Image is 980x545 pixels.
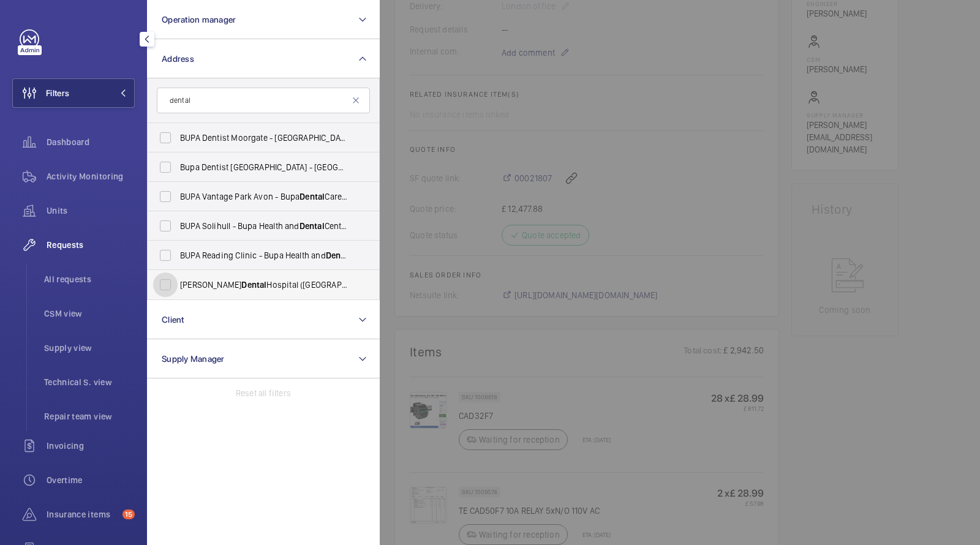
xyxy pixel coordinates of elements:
[47,136,135,148] span: Dashboard
[123,509,135,519] span: 15
[47,170,135,182] span: Activity Monitoring
[47,239,135,251] span: Requests
[12,78,135,108] button: Filters
[44,376,135,388] span: Technical S. view
[44,410,135,423] span: Repair team view
[47,474,135,486] span: Overtime
[44,307,135,320] span: CSM view
[46,87,69,99] span: Filters
[47,440,135,452] span: Invoicing
[47,205,135,217] span: Units
[47,508,118,521] span: Insurance items
[44,342,135,354] span: Supply view
[44,273,135,285] span: All requests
